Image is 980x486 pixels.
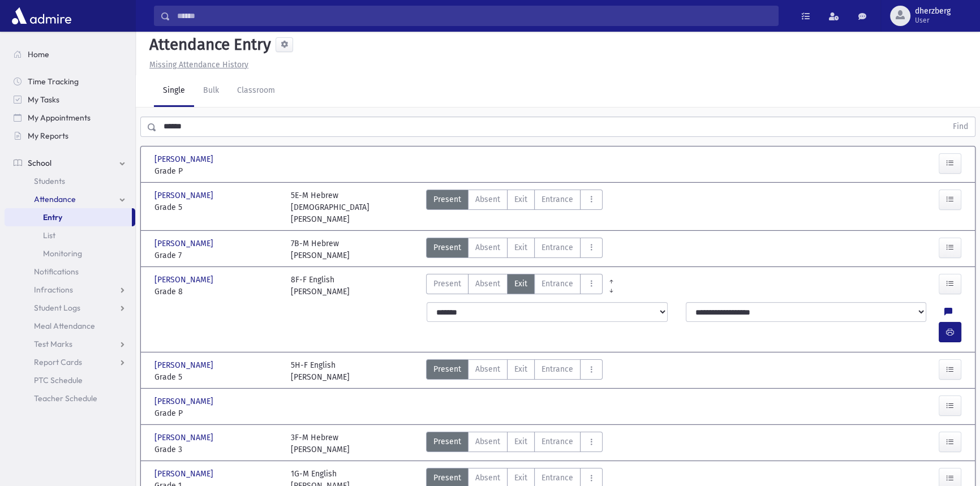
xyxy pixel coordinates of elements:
[5,91,135,109] a: My Tasks
[34,393,97,403] span: Teacher Schedule
[5,172,135,190] a: Students
[43,212,62,222] span: Entry
[154,165,280,177] span: Grade P
[154,407,280,419] span: Grade P
[433,193,461,205] span: Present
[28,158,51,168] span: School
[5,299,135,317] a: Student Logs
[291,432,350,455] div: 3F-M Hebrew [PERSON_NAME]
[433,242,461,253] span: Present
[154,468,216,480] span: [PERSON_NAME]
[154,395,216,407] span: [PERSON_NAME]
[475,363,500,375] span: Absent
[145,35,271,54] h5: Attendance Entry
[28,113,91,123] span: My Appointments
[154,371,280,383] span: Grade 5
[291,190,416,225] div: 5E-M Hebrew [DEMOGRAPHIC_DATA][PERSON_NAME]
[514,278,527,290] span: Exit
[5,72,135,91] a: Time Tracking
[433,436,461,448] span: Present
[426,238,603,261] div: AttTypes
[5,263,135,281] a: Notifications
[43,230,55,240] span: List
[34,176,65,186] span: Students
[154,238,216,250] span: [PERSON_NAME]
[541,363,573,375] span: Entrance
[154,444,280,455] span: Grade 3
[5,226,135,244] a: List
[426,274,603,298] div: AttTypes
[154,190,216,201] span: [PERSON_NAME]
[426,359,603,383] div: AttTypes
[5,190,135,208] a: Attendance
[34,303,80,313] span: Student Logs
[475,472,500,484] span: Absent
[28,94,59,105] span: My Tasks
[5,127,135,145] a: My Reports
[149,60,248,70] u: Missing Attendance History
[426,190,603,225] div: AttTypes
[28,76,79,87] span: Time Tracking
[514,363,527,375] span: Exit
[514,242,527,253] span: Exit
[154,274,216,286] span: [PERSON_NAME]
[433,472,461,484] span: Present
[5,389,135,407] a: Teacher Schedule
[541,242,573,253] span: Entrance
[433,363,461,375] span: Present
[5,208,132,226] a: Entry
[475,193,500,205] span: Absent
[5,154,135,172] a: School
[34,321,95,331] span: Meal Attendance
[145,60,248,70] a: Missing Attendance History
[915,7,951,16] span: dherzberg
[5,371,135,389] a: PTC Schedule
[154,359,216,371] span: [PERSON_NAME]
[9,5,74,27] img: AdmirePro
[514,436,527,448] span: Exit
[5,317,135,335] a: Meal Attendance
[154,250,280,261] span: Grade 7
[34,266,79,277] span: Notifications
[5,353,135,371] a: Report Cards
[5,45,135,63] a: Home
[170,6,778,26] input: Search
[915,16,951,25] span: User
[5,281,135,299] a: Infractions
[946,117,975,136] button: Find
[291,238,350,261] div: 7B-M Hebrew [PERSON_NAME]
[514,193,527,205] span: Exit
[291,274,350,298] div: 8F-F English [PERSON_NAME]
[28,131,68,141] span: My Reports
[5,244,135,263] a: Monitoring
[541,193,573,205] span: Entrance
[475,278,500,290] span: Absent
[154,201,280,213] span: Grade 5
[154,432,216,444] span: [PERSON_NAME]
[34,357,82,367] span: Report Cards
[5,335,135,353] a: Test Marks
[154,153,216,165] span: [PERSON_NAME]
[541,436,573,448] span: Entrance
[426,432,603,455] div: AttTypes
[5,109,135,127] a: My Appointments
[34,285,73,295] span: Infractions
[541,278,573,290] span: Entrance
[433,278,461,290] span: Present
[475,436,500,448] span: Absent
[43,248,82,259] span: Monitoring
[28,49,49,59] span: Home
[228,75,284,107] a: Classroom
[34,375,83,385] span: PTC Schedule
[194,75,228,107] a: Bulk
[34,194,76,204] span: Attendance
[475,242,500,253] span: Absent
[154,286,280,298] span: Grade 8
[291,359,350,383] div: 5H-F English [PERSON_NAME]
[34,339,72,349] span: Test Marks
[154,75,194,107] a: Single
